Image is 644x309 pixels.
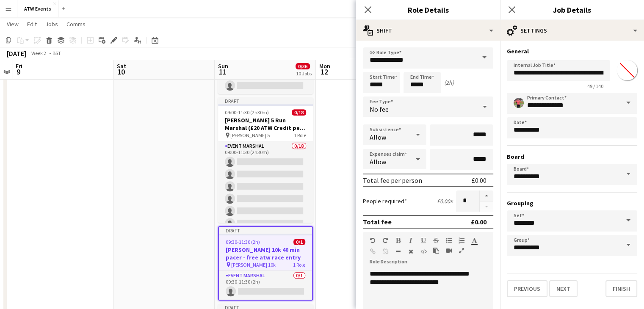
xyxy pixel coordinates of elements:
[480,190,493,201] button: Increase
[7,49,26,58] div: [DATE]
[433,247,439,254] button: Paste as plain text
[218,97,313,104] div: Draft
[500,4,644,15] h3: Job Details
[363,197,407,205] label: People required
[433,237,439,244] button: Strikethrough
[7,20,19,28] span: View
[370,237,376,244] button: Undo
[292,109,306,116] span: 0/18
[471,237,477,244] button: Text Color
[16,62,22,70] span: Fri
[507,280,547,297] button: Previous
[27,20,37,28] span: Edit
[14,67,22,77] span: 9
[605,280,637,297] button: Finish
[116,67,126,77] span: 10
[226,239,260,245] span: 09:30-11:30 (2h)
[420,248,426,255] button: HTML Code
[318,67,330,77] span: 12
[217,67,228,77] span: 11
[395,248,401,255] button: Horizontal Line
[294,132,306,138] span: 1 Role
[549,280,578,297] button: Next
[219,271,312,300] app-card-role: Event Marshal0/109:30-11:30 (2h)
[3,19,22,30] a: View
[363,218,392,226] div: Total fee
[471,218,486,226] div: £0.00
[363,176,422,185] div: Total fee per person
[580,83,610,89] span: 49 / 140
[63,19,89,30] a: Comms
[507,153,637,160] h3: Board
[356,20,500,41] div: Shift
[408,248,414,255] button: Clear Formatting
[319,62,330,70] span: Mon
[24,19,40,30] a: Edit
[507,47,637,55] h3: General
[459,247,464,254] button: Fullscreen
[66,20,86,28] span: Comms
[370,133,386,141] span: Allow
[117,62,126,70] span: Sat
[296,63,310,69] span: 0/36
[472,176,486,185] div: £0.00
[507,199,637,207] h3: Grouping
[293,262,305,268] span: 1 Role
[382,237,388,244] button: Redo
[218,116,313,132] h3: [PERSON_NAME] 5 Run Marshal (£20 ATW Credit per hour)
[293,239,305,245] span: 0/1
[500,20,644,41] div: Settings
[444,79,454,86] div: (2h)
[42,19,61,30] a: Jobs
[17,0,58,17] button: ATW Events
[446,237,452,244] button: Unordered List
[45,20,58,28] span: Jobs
[370,157,386,166] span: Allow
[408,237,414,244] button: Italic
[230,132,270,138] span: [PERSON_NAME] 5
[218,97,313,223] app-job-card: Draft09:00-11:30 (2h30m)0/18[PERSON_NAME] 5 Run Marshal (£20 ATW Credit per hour) [PERSON_NAME] 5...
[231,262,276,268] span: [PERSON_NAME] 10k
[437,197,453,205] div: £0.00 x
[296,70,312,77] div: 10 Jobs
[420,237,426,244] button: Underline
[446,247,452,254] button: Insert video
[218,62,228,70] span: Sun
[53,50,61,56] div: BST
[225,109,269,116] span: 09:00-11:30 (2h30m)
[218,226,313,301] app-job-card: Draft09:30-11:30 (2h)0/1[PERSON_NAME] 10k 40 min pacer - free atw race entry [PERSON_NAME] 10k1 R...
[356,4,500,15] h3: Role Details
[219,246,312,261] h3: [PERSON_NAME] 10k 40 min pacer - free atw race entry
[370,105,389,113] span: No fee
[28,50,49,56] span: Week 2
[459,237,464,244] button: Ordered List
[395,237,401,244] button: Bold
[219,227,312,234] div: Draft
